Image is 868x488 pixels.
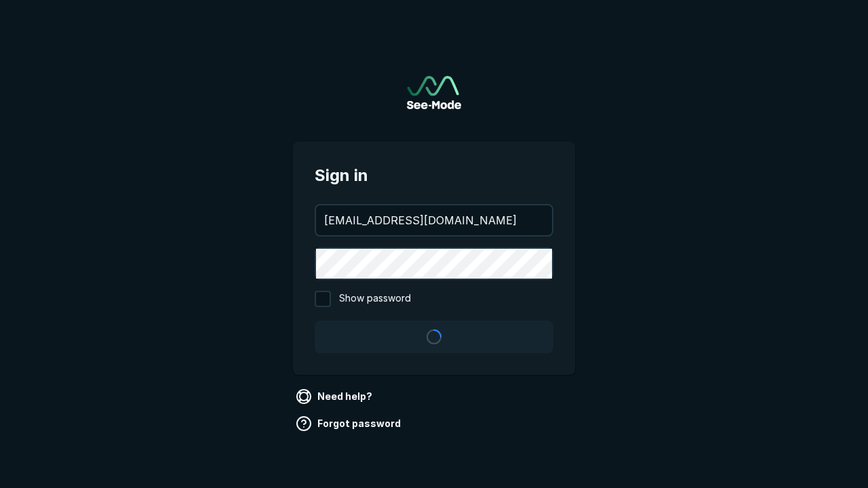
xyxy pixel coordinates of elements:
a: Forgot password [293,413,406,434]
a: Go to sign in [407,76,461,109]
input: your@email.com [316,205,552,235]
span: Show password [339,291,411,307]
span: Sign in [315,163,553,188]
img: See-Mode Logo [407,76,461,109]
a: Need help? [293,386,378,407]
